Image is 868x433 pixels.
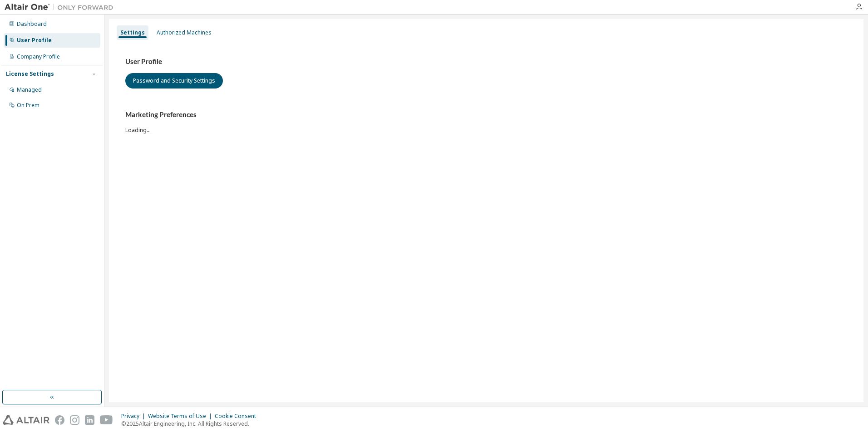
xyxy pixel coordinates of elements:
div: Privacy [121,413,148,420]
div: Company Profile [17,53,60,60]
div: Cookie Consent [215,413,261,420]
div: Managed [17,86,42,93]
img: Altair One [5,3,118,12]
div: Settings [120,29,145,36]
div: Authorized Machines [157,29,212,36]
img: linkedin.svg [85,415,94,425]
div: On Prem [17,102,39,109]
img: facebook.svg [55,415,64,425]
div: Dashboard [17,20,47,28]
h3: Marketing Preferences [125,110,847,119]
button: Password and Security Settings [125,73,223,89]
img: instagram.svg [70,415,79,425]
div: User Profile [17,37,52,44]
h3: User Profile [125,57,847,66]
div: License Settings [6,70,54,78]
div: Loading... [125,110,847,133]
p: © 2025 Altair Engineering, Inc. All Rights Reserved. [121,420,261,428]
div: Website Terms of Use [148,413,215,420]
img: altair_logo.svg [3,415,49,425]
img: youtube.svg [100,415,113,425]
